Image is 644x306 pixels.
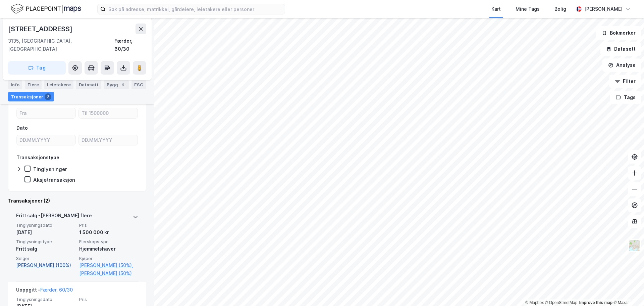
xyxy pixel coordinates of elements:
[610,274,644,306] div: Kontrollprogram for chat
[79,222,138,228] span: Pris
[106,4,285,14] input: Søk på adresse, matrikkel, gårdeiere, leietakere eller personer
[104,80,129,89] div: Bygg
[79,245,138,253] div: Hjemmelshaver
[628,239,641,252] img: Z
[8,61,66,75] button: Tag
[79,239,138,245] span: Eierskapstype
[596,26,641,40] button: Bokmerker
[16,239,75,245] span: Tinglysningstype
[8,37,114,53] div: 3135, [GEOGRAPHIC_DATA], [GEOGRAPHIC_DATA]
[600,42,641,56] button: Datasett
[25,80,42,89] div: Eiere
[16,297,75,302] span: Tinglysningsdato
[609,75,641,88] button: Filter
[79,228,138,236] div: 1 500 000 kr
[40,287,73,293] a: Færder, 60/30
[525,300,544,305] a: Mapbox
[114,37,146,53] div: Færder, 60/30
[11,3,81,15] img: logo.f888ab2527a4732fd821a326f86c7f29.svg
[602,58,641,72] button: Analyse
[16,228,75,236] div: [DATE]
[79,261,138,269] a: [PERSON_NAME] (50%),
[79,108,138,118] input: Til 1500000
[17,108,75,118] input: Fra
[17,135,75,145] input: DD.MM.YYYY
[491,5,501,13] div: Kart
[579,300,612,305] a: Improve this map
[131,80,146,89] div: ESG
[16,212,92,222] div: Fritt salg - [PERSON_NAME] flere
[16,154,59,162] div: Transaksjonstype
[545,300,578,305] a: OpenStreetMap
[16,256,75,261] span: Selger
[79,135,138,145] input: DD.MM.YYYY
[16,245,75,253] div: Fritt salg
[79,256,138,261] span: Kjøper
[79,269,138,277] a: [PERSON_NAME] (50%)
[33,177,75,183] div: Aksjetransaksjon
[76,80,101,89] div: Datasett
[8,92,54,101] div: Transaksjoner
[610,91,641,104] button: Tags
[16,286,73,297] div: Uoppgitt -
[16,261,75,269] a: [PERSON_NAME] (100%)
[8,197,146,205] div: Transaksjoner (2)
[16,124,28,132] div: Dato
[16,222,75,228] span: Tinglysningsdato
[8,24,74,34] div: [STREET_ADDRESS]
[8,80,22,89] div: Info
[45,93,51,100] div: 2
[33,166,67,172] div: Tinglysninger
[516,5,540,13] div: Mine Tags
[79,297,138,302] span: Pris
[554,5,566,13] div: Bolig
[610,274,644,306] iframe: Chat Widget
[119,81,126,88] div: 4
[44,80,73,89] div: Leietakere
[584,5,623,13] div: [PERSON_NAME]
